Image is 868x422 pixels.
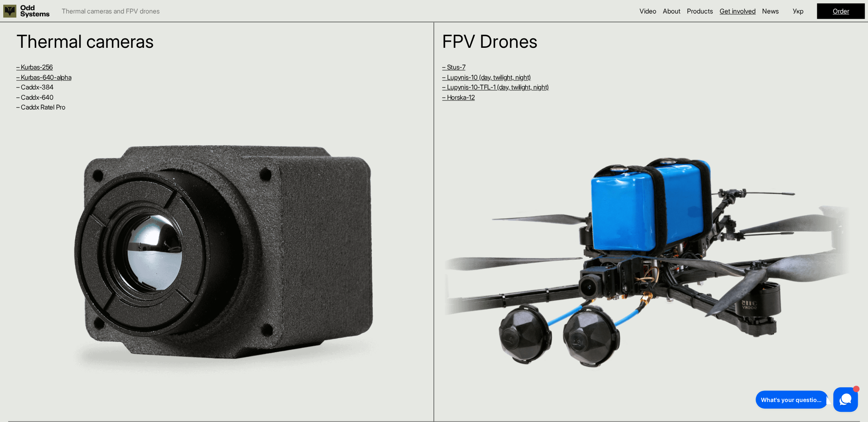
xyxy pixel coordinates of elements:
h1: FPV Drones [442,32,827,50]
a: – Kurbas-256 [16,63,53,71]
a: – Caddx-384 [16,83,53,91]
a: – Kurbas-640-alpha [16,73,71,81]
h1: Thermal cameras [16,32,401,50]
p: Thermal cameras and FPV drones [62,8,160,14]
a: – Lupynis-10 (day, twilight, night) [442,73,531,81]
a: News [762,7,779,15]
a: – Stus-7 [442,63,465,71]
iframe: HelpCrunch [754,385,860,414]
a: – Horska-12 [442,93,474,101]
a: About [663,7,680,15]
a: Order [833,7,849,15]
a: Products [687,7,713,15]
a: Video [640,7,656,15]
a: – Caddx Ratel Pro [16,103,65,111]
p: Укр [793,8,803,14]
a: – Caddx-640 [16,93,53,101]
a: Get involved [720,7,756,15]
a: – Lupynis-10-TFL-1 (day, twilight, night) [442,83,549,91]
